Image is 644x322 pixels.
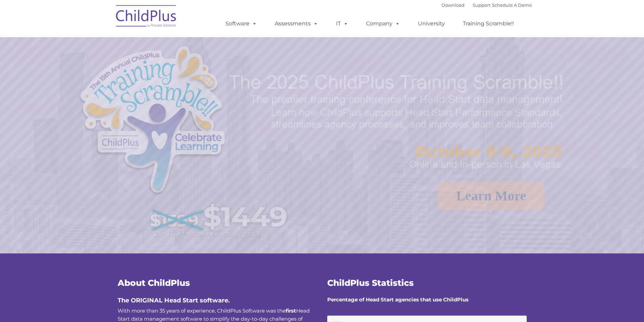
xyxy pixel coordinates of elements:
[359,17,407,30] a: Company
[473,2,491,8] a: Support
[327,278,414,288] span: ChildPlus Statistics
[438,182,545,210] a: Learn More
[411,17,452,30] a: University
[442,2,532,8] font: |
[327,296,469,303] strong: Percentage of Head Start agencies that use ChildPlus
[268,17,325,30] a: Assessments
[118,278,190,288] span: About ChildPlus
[113,0,180,34] img: ChildPlus by Procare Solutions
[286,307,296,314] b: first
[492,2,532,8] a: Schedule A Demo
[329,17,355,30] a: IT
[219,17,264,30] a: Software
[442,2,464,8] a: Download
[118,297,230,304] span: The ORIGINAL Head Start software.
[456,17,521,30] a: Training Scramble!!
